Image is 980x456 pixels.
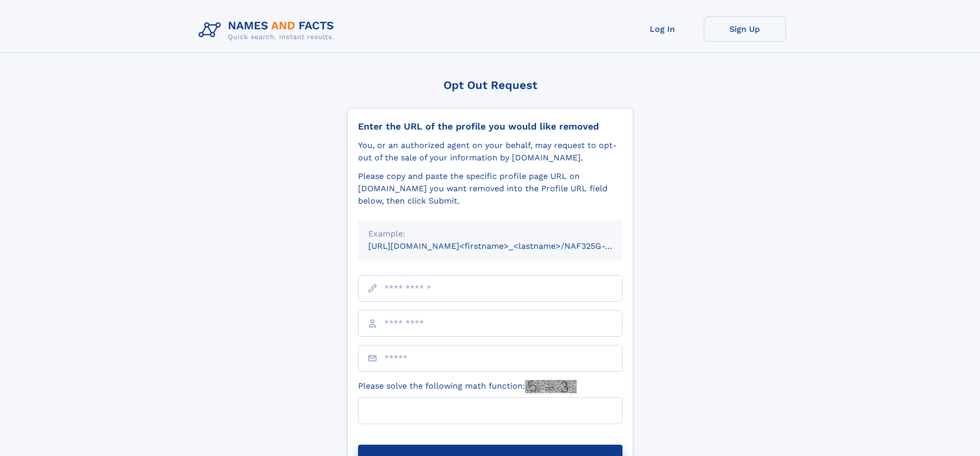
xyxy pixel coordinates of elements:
[621,16,704,42] a: Log In
[347,79,633,92] div: Opt Out Request
[368,228,612,240] div: Example:
[194,16,343,44] img: Logo Names and Facts
[358,170,622,207] div: Please copy and paste the specific profile page URL on [DOMAIN_NAME] you want removed into the Pr...
[368,241,642,251] small: [URL][DOMAIN_NAME]<firstname>_<lastname>/NAF325G-xxxxxxxx
[358,380,577,393] label: Please solve the following math function:
[358,139,622,164] div: You, or an authorized agent on your behalf, may request to opt-out of the sale of your informatio...
[358,121,622,132] div: Enter the URL of the profile you would like removed
[704,16,786,42] a: Sign Up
